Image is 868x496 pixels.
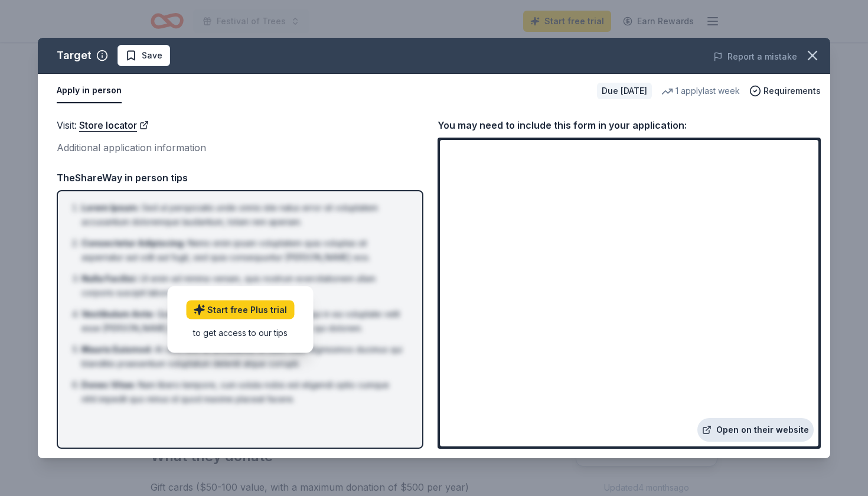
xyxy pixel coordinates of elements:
li: Sed ut perspiciatis unde omnis iste natus error sit voluptatem accusantium doloremque laudantium,... [81,201,406,229]
span: Requirements [763,84,821,98]
div: TheShareWay in person tips [57,170,423,185]
span: Donec Vitae : [81,380,136,390]
a: Start free Plus trial [186,301,294,319]
li: Ut enim ad minima veniam, quis nostrum exercitationem ullam corporis suscipit laboriosam, nisi ut... [81,272,406,300]
div: Due [DATE] [597,83,652,99]
div: Additional application information [57,140,423,155]
span: Lorem Ipsum : [81,203,139,213]
div: 1 apply last week [661,84,740,98]
button: Save [118,45,170,66]
div: Target [57,46,92,65]
button: Requirements [749,84,821,98]
span: Save [142,48,162,63]
li: Quis autem vel eum iure reprehenderit qui in ea voluptate velit esse [PERSON_NAME] nihil molestia... [81,307,406,335]
li: At vero eos et accusamus et iusto odio dignissimos ducimus qui blanditiis praesentium voluptatum ... [81,342,406,371]
a: Open on their website [697,418,814,442]
span: Mauris Euismod : [81,344,152,354]
button: Apply in person [57,79,122,103]
span: Consectetur Adipiscing : [81,238,185,248]
button: Report a mistake [713,50,797,64]
div: Visit : [57,118,423,133]
span: Vestibulum Ante : [81,309,155,319]
div: to get access to our tips [186,327,294,339]
span: Nulla Facilisi : [81,273,138,283]
li: Nam libero tempore, cum soluta nobis est eligendi optio cumque nihil impedit quo minus id quod ma... [81,378,406,406]
a: Store locator [79,118,149,133]
li: Nemo enim ipsam voluptatem quia voluptas sit aspernatur aut odit aut fugit, sed quia consequuntur... [81,236,406,265]
div: You may need to include this form in your application: [438,118,821,133]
